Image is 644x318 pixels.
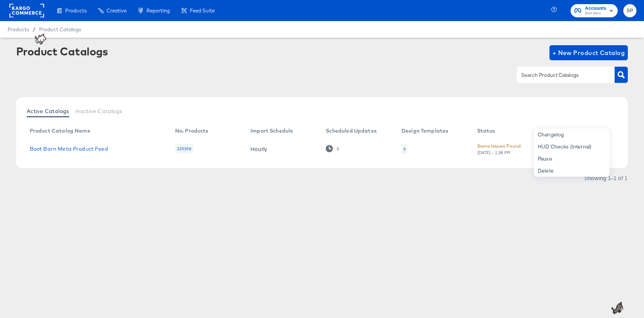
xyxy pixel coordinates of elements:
[65,8,87,14] span: Products
[477,142,521,155] button: Some Issues Found[DATE] - 1:38 PM
[336,146,339,151] div: 0
[107,8,127,14] span: Creative
[244,137,320,161] td: Hourly
[16,45,108,57] div: Product Catalogs
[477,142,521,150] div: Some Issues Found
[590,125,619,137] th: More
[585,5,606,12] span: Accounts
[401,128,448,134] div: Design Templates
[403,146,406,152] div: 6
[607,299,626,318] img: bjWACyElWyPMcyoBVFlYO7cFaB1oHbgAyFWqIQz5p+oAAAAASUVORK5CYII=
[534,153,609,165] div: Pause
[8,26,29,32] span: Products
[534,141,609,153] div: HUD Checks (Internal)
[29,26,39,32] span: /
[175,128,209,134] div: No. Products
[584,175,628,180] div: Showing 1–1 of 1
[401,144,407,154] div: 6
[623,4,636,17] button: SP
[190,8,215,14] span: Feed Suite
[477,150,511,155] div: [DATE] - 1:38 PM
[250,128,293,134] div: Import Schedule
[549,45,628,60] button: + New Product Catalog
[626,6,633,15] span: SP
[326,128,377,134] div: Scheduled Updates
[534,165,609,177] div: Delete
[585,11,606,17] span: Boot Barn
[175,144,193,154] div: 229398
[39,26,81,32] a: Product Catalogs
[552,47,625,58] span: + New Product Catalog
[30,146,108,152] a: Boot Barn Meta Product Feed
[30,128,90,134] div: Product Catalog Name
[31,31,50,50] img: 1wTAi0W6wkBww7J4SmgTALsgrS0hWn8FGcQMoNld7ohW+809MLd4Wv+ALI6gtv2WPl8VwVLR5inYQmjqO7oD3YHuwA+cmbQhU...
[520,71,600,79] input: Search Product Catalogs
[534,128,609,141] div: Changelog
[471,125,548,137] th: Status
[571,4,618,17] button: AccountsBoot Barn
[27,108,69,114] span: Active Catalogs
[147,8,170,14] span: Reporting
[326,145,339,152] div: 0
[75,108,122,114] span: Inactive Catalogs
[547,125,590,137] th: Action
